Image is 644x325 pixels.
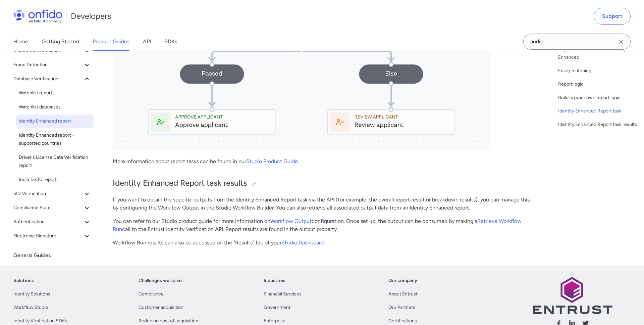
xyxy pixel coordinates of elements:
a: Fuzzy matching [558,67,639,75]
a: Driver's License Data Verification report [16,151,94,172]
a: Financial Services [264,290,302,298]
button: eID Verification [11,187,94,200]
span: India Tax ID report [19,176,91,184]
a: Identity Enhanced report - supported countries [16,129,94,150]
span: Authentication [13,218,83,226]
a: Identity Enhanced report [16,114,94,128]
img: Onfido Logo [13,9,62,23]
a: Studio Dashboard [281,239,324,246]
a: Solutions [13,277,34,285]
a: Building your own report logic [558,94,639,102]
button: Authentication [11,215,94,229]
a: Our company [388,277,417,285]
a: Supported countries for Identity Enhanced [558,45,639,61]
a: Watchlist databases [16,100,94,114]
button: Fraud Detection [11,58,94,72]
a: Certifications [388,317,417,325]
h2: Identity Enhanced Report task results [113,178,530,189]
a: Identity Solutions [13,290,50,298]
a: Challenges we solve [139,277,182,285]
span: Compliance Suite [13,204,83,212]
span: Workflow Studio: Product Guide [13,265,91,273]
img: Entrust logo [532,277,612,314]
span: eID Verification [13,190,83,198]
a: Home [13,32,28,51]
p: You can refer to our Studio product guide for more information on configuration. Once set up, the... [113,217,530,233]
a: Workflow Studio: Product Guide [11,262,94,276]
svg: Clear search field button [617,38,625,46]
span: Database Verification [13,75,83,83]
span: Fraud Detection [13,61,83,69]
a: India Tax ID report [16,173,94,186]
span: Electronic Signature [13,232,83,240]
a: Studio Product Guide [246,158,298,165]
a: Report logic [558,80,639,88]
a: Enterprise [264,317,285,325]
p: Workflow Run results can also be accessed on the "Results" tab of your . [113,239,530,247]
span: Watchlist reports [19,89,91,97]
a: Identity Enhanced Report task results [558,121,639,129]
a: Workflow Output [270,218,312,224]
a: Identity Enhanced Report task [558,107,639,115]
a: Watchlist reports [16,86,94,100]
button: Electronic Signature [11,229,94,243]
span: Driver's License Data Verification report [19,153,91,170]
a: SDKs [164,32,177,51]
p: If you want to obtain the specific outputs from the Identity Enhanced Report task via the API (fo... [113,196,530,212]
span: Identity Enhanced report [19,117,91,125]
a: Government [264,304,290,312]
a: Getting Started [42,32,79,51]
a: Compliance [139,290,164,298]
span: Watchlist databases [19,103,91,111]
a: Customer acquisition [139,304,183,312]
a: Support [594,8,631,25]
a: About Entrust [388,290,418,298]
a: Product Guides [93,32,129,51]
p: More information about report tasks can be found in our . [113,157,530,166]
a: Workflow Studio [13,304,48,312]
input: Onfido search input field [523,34,631,50]
h1: Developers [71,11,111,21]
span: Identity Enhanced report - supported countries [19,131,91,147]
a: API [143,32,151,51]
a: Identity Verification SDKs [13,317,67,325]
button: Database Verification [11,72,94,86]
a: Industries [264,277,285,285]
a: Our Partners [388,304,415,312]
div: General Guides [13,249,96,262]
button: Compliance Suite [11,201,94,215]
a: Reducing cost of acquisition [139,317,198,325]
